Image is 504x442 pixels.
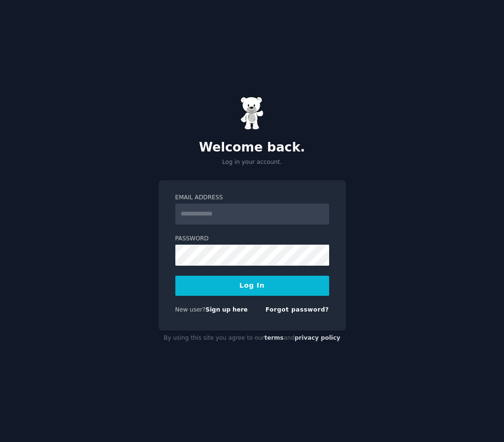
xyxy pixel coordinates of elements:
[175,194,329,202] label: Email Address
[159,140,346,155] h2: Welcome back.
[240,97,264,130] img: Gummy Bear
[175,276,329,296] button: Log In
[264,334,283,341] a: terms
[159,158,346,167] p: Log in your account.
[175,306,206,313] span: New user?
[295,334,341,341] a: privacy policy
[205,306,247,313] a: Sign up here
[266,306,329,313] a: Forgot password?
[159,331,346,346] div: By using this site you agree to our and
[175,235,329,243] label: Password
